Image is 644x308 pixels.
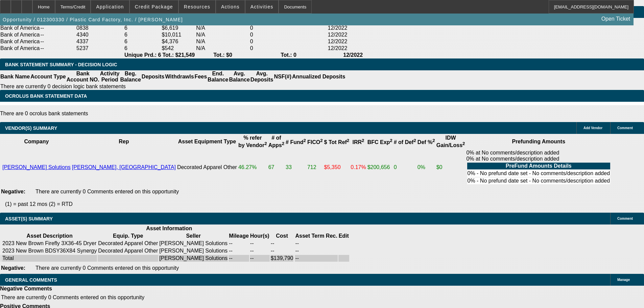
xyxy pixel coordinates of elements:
[194,70,207,83] th: Fees
[141,70,165,83] th: Deposits
[159,255,228,262] td: [PERSON_NAME] Solutions
[393,149,416,185] td: 0
[135,4,173,9] span: Credit Package
[295,255,337,262] td: --
[264,141,267,146] sup: 2
[599,13,633,25] a: Open Ticket
[30,70,66,83] th: Account Type
[24,139,49,144] b: Company
[1,189,25,194] b: Negative:
[179,0,215,13] button: Resources
[161,45,196,52] td: $542
[268,149,285,185] td: 67
[307,149,323,185] td: 712
[124,45,161,52] td: 6
[161,38,196,45] td: $4,376
[98,247,158,254] td: Decorated Apparel Other
[146,226,192,231] b: Asset Information
[76,45,124,52] td: 5237
[5,216,53,221] span: ASSET(S) SUMMARY
[40,31,76,38] td: --
[27,233,73,239] b: Asset Description
[350,149,366,185] td: 0.17%
[3,17,183,22] span: Opportunity / 012300330 / Plastic Card Factory, Inc. / [PERSON_NAME]
[394,139,416,145] b: # of Def
[40,38,76,45] td: --
[124,25,161,31] td: 6
[273,70,292,83] th: NSF(#)
[367,149,393,185] td: $200,656
[98,233,158,239] th: Equip. Type
[1,294,144,300] span: There are currently 0 Comments entered on this opportunity
[76,38,124,45] td: 4337
[2,164,71,170] a: [PERSON_NAME] Solutions
[362,138,364,143] sup: 2
[512,139,565,144] b: Prefunding Amounts
[250,31,328,38] td: 0
[120,70,141,83] th: Beg. Balance
[436,149,466,185] td: $0
[35,189,179,194] span: There are currently 0 Comments entered on this opportunity
[328,38,379,45] td: 12/2022
[307,139,323,145] b: FICO
[250,38,328,45] td: 0
[295,233,337,239] th: Asset Term Recommendation
[583,126,602,130] span: Add Vendor
[229,233,249,239] b: Mileage
[159,247,228,254] td: [PERSON_NAME] Solutions
[119,139,129,144] b: Rep
[324,149,350,185] td: $5,350
[196,52,249,58] th: Tot.: $0
[5,125,57,131] span: VENDOR(S) SUMMARY
[2,240,97,246] div: 2023 New Brown Firefly 3X36-45 Dryer
[161,31,196,38] td: $10,011
[328,45,379,52] td: 12/2022
[216,0,245,13] button: Actions
[617,126,633,130] span: Comment
[367,139,392,145] b: BFC Exp
[229,70,250,83] th: Avg. Balance
[347,138,349,143] sup: 2
[161,52,196,58] th: Tot.: $21,549
[270,247,294,254] td: --
[40,45,76,52] td: --
[328,31,379,38] td: 12/2022
[295,233,337,239] b: Asset Term Rec.
[268,135,284,148] b: # of Apps
[35,265,179,271] span: There are currently 0 Comments entered on this opportunity
[324,139,350,145] b: $ Tot Ref
[66,70,100,83] th: Bank Account NO.
[467,170,611,177] td: 0% - No prefund date set - No comments/description added
[124,52,161,58] th: Unique Prd.: 6
[5,93,87,99] span: OCROLUS BANK STATEMENT DATA
[196,45,249,52] td: N/A
[390,138,392,143] sup: 2
[196,38,249,45] td: N/A
[250,70,274,83] th: Avg. Deposits
[617,217,633,220] span: Comment
[462,141,465,146] sup: 2
[467,177,611,184] td: 0% - No prefund date set - No comments/description added
[270,255,294,262] td: $139,790
[238,135,267,148] b: % refer by Vendor
[229,255,249,262] td: --
[417,149,435,185] td: 0%
[5,277,57,283] span: GENERAL COMMENTS
[250,240,270,247] td: --
[328,25,379,31] td: 12/2022
[304,138,306,143] sup: 2
[286,139,306,145] b: # Fund
[221,4,240,9] span: Actions
[40,25,76,31] td: --
[282,141,284,146] sup: 2
[76,25,124,31] td: 0838
[250,255,270,262] td: --
[295,247,337,254] td: --
[320,138,323,143] sup: 2
[5,62,117,67] span: Bank Statement Summary - Decision Logic
[91,0,129,13] button: Application
[124,31,161,38] td: 6
[436,135,465,148] b: IDW Gain/Loss
[270,240,294,247] td: --
[178,139,236,144] b: Asset Equipment Type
